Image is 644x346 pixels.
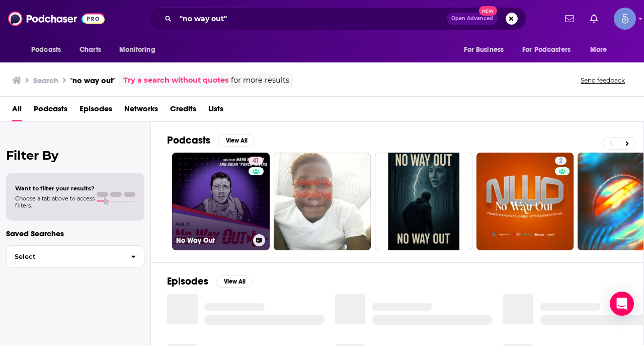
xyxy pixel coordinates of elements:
[559,156,562,166] span: 2
[79,43,101,57] span: Charts
[253,156,259,166] span: 41
[123,75,229,86] a: Try a search without quotes
[6,229,144,238] p: Saved Searches
[124,101,158,121] a: Networks
[586,10,602,27] a: Show notifications dropdown
[6,245,144,268] button: Select
[555,157,567,165] a: 2
[34,101,67,121] a: Podcasts
[112,40,168,59] button: open menu
[73,40,107,59] a: Charts
[610,292,634,316] div: Open Intercom Messenger
[451,16,493,21] span: Open Advanced
[231,75,289,86] span: for more results
[590,43,607,57] span: More
[218,134,255,147] button: View All
[464,43,504,57] span: For Business
[12,101,22,121] a: All
[170,101,196,121] a: Credits
[172,153,270,250] a: 41No Way Out
[7,253,123,260] span: Select
[516,40,585,59] button: open menu
[447,13,498,25] button: Open AdvancedNew
[8,9,105,28] img: Podchaser - Follow, Share and Rate Podcasts
[79,101,112,121] a: Episodes
[457,40,516,59] button: open menu
[31,43,61,57] span: Podcasts
[33,76,58,85] h3: Search
[167,275,208,288] h2: Episodes
[614,8,636,30] img: User Profile
[167,134,255,147] a: PodcastsView All
[167,134,210,147] h2: Podcasts
[614,8,636,30] button: Show profile menu
[70,76,115,85] h3: "no way out"
[208,101,223,121] a: Lists
[176,11,447,27] input: Search podcasts, credits, & more...
[522,43,571,57] span: For Podcasters
[24,40,74,59] button: open menu
[6,148,144,163] h2: Filter By
[614,8,636,30] span: Logged in as Spiral5-G1
[119,43,155,57] span: Monitoring
[176,236,249,245] h3: No Way Out
[216,275,253,288] button: View All
[148,7,526,30] div: Search podcasts, credits, & more...
[249,157,263,165] a: 41
[578,76,628,85] button: Send feedback
[479,6,497,16] span: New
[583,40,620,59] button: open menu
[15,195,95,209] span: Choose a tab above to access filters.
[561,10,578,27] a: Show notifications dropdown
[15,185,95,192] span: Want to filter your results?
[167,275,253,288] a: EpisodesView All
[476,153,574,250] a: 2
